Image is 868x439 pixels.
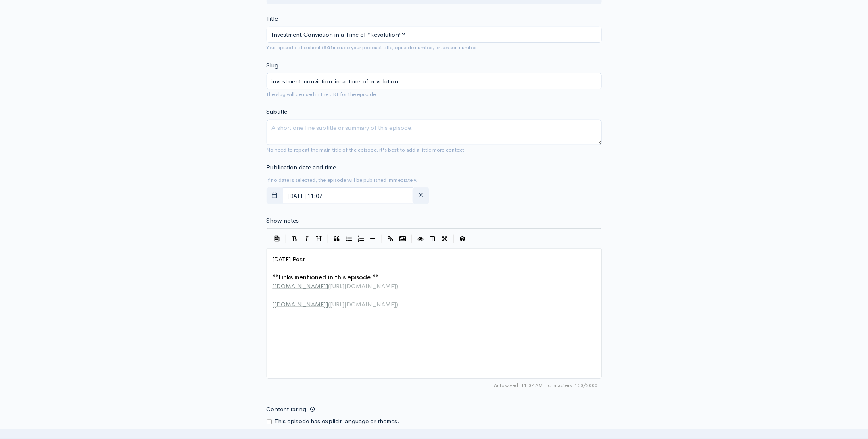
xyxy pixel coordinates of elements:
small: No need to repeat the main title of the episode, it's best to add a little more context. [267,146,466,153]
button: Italic [301,233,313,245]
span: [DOMAIN_NAME] [275,300,326,308]
button: Bold [289,233,301,245]
i: | [328,235,328,244]
span: Links mentioned in this episode: [279,273,373,281]
span: [ [273,282,275,290]
i: | [411,235,412,244]
button: Insert Image [397,233,409,245]
i: | [453,235,454,244]
label: Subtitle [267,107,288,117]
button: clear [413,187,429,204]
button: Generic List [343,233,355,245]
span: [URL][DOMAIN_NAME] [330,300,396,308]
span: [DOMAIN_NAME] [275,282,326,290]
button: Quote [331,233,343,245]
span: ) [396,300,399,308]
label: Publication date and time [267,163,336,172]
span: ] [326,300,328,308]
button: toggle [267,187,283,204]
label: Show notes [267,216,299,225]
label: Slug [267,61,279,70]
button: Heading [313,233,325,245]
i: | [382,235,382,244]
button: Markdown Guide [457,233,469,245]
span: 150/2000 [548,382,598,389]
span: ( [328,282,330,290]
strong: not [324,44,333,51]
i: | [286,235,286,244]
button: Create Link [385,233,397,245]
button: Toggle Fullscreen [439,233,451,245]
span: [DATE] Post - [273,255,309,263]
span: [ [273,300,275,308]
button: Numbered List [355,233,367,245]
button: Insert Show Notes Template [271,232,283,244]
span: Autosaved: 11:07 AM [494,382,543,389]
span: ( [328,300,330,308]
span: [URL][DOMAIN_NAME] [330,282,396,290]
small: If no date is selected, the episode will be published immediately. [267,177,418,183]
label: This episode has explicit language or themes. [275,417,400,427]
button: Toggle Preview [415,233,427,245]
input: What is the episode's title? [267,27,602,43]
small: The slug will be used in the URL for the episode. [267,91,378,98]
label: Content rating [267,401,307,418]
span: ] [326,282,328,290]
small: Your episode title should include your podcast title, episode number, or season number. [267,44,479,51]
input: title-of-episode [267,73,602,89]
button: Insert Horizontal Line [367,233,379,245]
button: Toggle Side by Side [427,233,439,245]
span: ) [396,282,399,290]
label: Title [267,14,278,23]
